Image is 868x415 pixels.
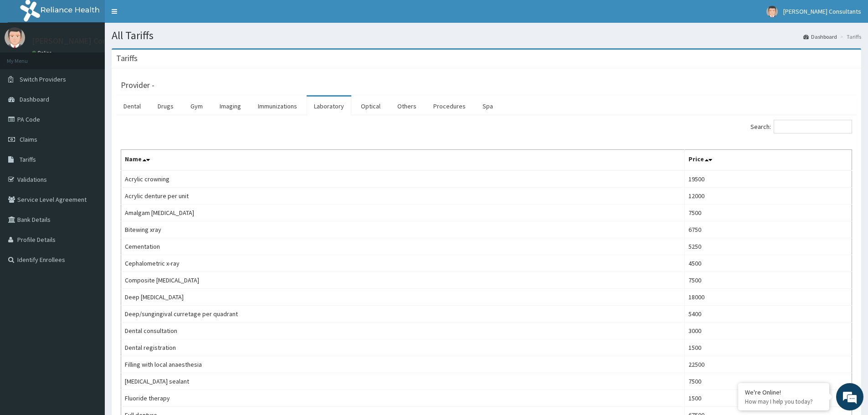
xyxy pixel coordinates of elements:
[745,388,822,396] div: We're Online!
[684,221,852,238] td: 6750
[766,6,778,17] img: User Image
[121,255,685,272] td: Cephalometric x-ray
[121,272,685,289] td: Composite [MEDICAL_DATA]
[183,97,210,116] a: Gym
[783,7,861,15] span: [PERSON_NAME] Consultants
[803,33,837,41] a: Dashboard
[121,170,685,188] td: Acrylic crowning
[684,188,852,205] td: 12000
[426,97,473,116] a: Procedures
[150,97,181,116] a: Drugs
[684,255,852,272] td: 4500
[121,390,685,407] td: Fluoride therapy
[684,390,852,407] td: 1500
[121,150,685,171] th: Name
[684,339,852,356] td: 1500
[121,238,685,255] td: Cementation
[20,75,66,83] span: Switch Providers
[475,97,500,116] a: Spa
[121,339,685,356] td: Dental registration
[684,356,852,373] td: 22500
[684,170,852,188] td: 19500
[745,398,822,405] p: How may I help you today?
[684,238,852,255] td: 5250
[121,289,685,306] td: Deep [MEDICAL_DATA]
[20,135,37,143] span: Claims
[684,150,852,171] th: Price
[684,306,852,323] td: 5400
[121,306,685,323] td: Deep/sungingival curretage per quadrant
[684,289,852,306] td: 18000
[121,373,685,390] td: [MEDICAL_DATA] sealant
[390,97,424,116] a: Others
[354,97,388,116] a: Optical
[684,373,852,390] td: 7500
[684,272,852,289] td: 7500
[251,97,304,116] a: Immunizations
[121,323,685,339] td: Dental consultation
[121,221,685,238] td: Bitewing xray
[20,155,36,164] span: Tariffs
[684,205,852,221] td: 7500
[684,323,852,339] td: 3000
[20,95,49,103] span: Dashboard
[838,33,861,41] li: Tariffs
[121,205,685,221] td: Amalgam [MEDICAL_DATA]
[121,81,154,89] h3: Provider -
[116,97,148,116] a: Dental
[116,54,138,62] h3: Tariffs
[307,97,351,116] a: Laboratory
[32,50,54,56] a: Online
[774,120,852,133] input: Search:
[112,30,861,41] h1: All Tariffs
[32,37,137,45] p: [PERSON_NAME] Consultants
[212,97,248,116] a: Imaging
[750,120,852,133] label: Search:
[121,356,685,373] td: Filling with local anaesthesia
[5,27,25,48] img: User Image
[121,188,685,205] td: Acrylic denture per unit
